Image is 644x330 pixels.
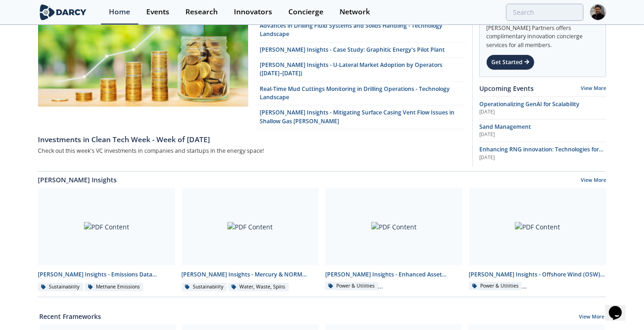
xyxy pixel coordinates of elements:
div: Power & Utilities [469,282,522,290]
div: Check out this week's VC investments in companies and startups in the energy space! [38,145,466,156]
input: Advanced Search [506,4,584,21]
div: [PERSON_NAME] Partners offers complimentary innovation concierge services for all members. [486,19,599,49]
a: [PERSON_NAME] Insights - Case Study: Graphitic Energy's Pilot Plant [255,42,466,58]
div: Events [146,8,169,16]
a: View More [579,313,605,322]
a: View More [581,177,606,185]
div: [PERSON_NAME] Insights - Emissions Data Integration [38,270,175,279]
a: PDF Content [PERSON_NAME] Insights - Offshore Wind (OSW) and Networks Power & Utilities [466,188,610,292]
a: [PERSON_NAME] Insights - Mitigating Surface Casing Vent Flow Issues in Shallow Gas [PERSON_NAME] [255,105,466,129]
img: Profile [590,4,606,20]
a: [PERSON_NAME] Insights [38,175,117,185]
a: Advances in Drilling Fluid Systems and Solids Handling - Technology Landscape [255,18,466,42]
div: Get Started [486,54,535,70]
div: [PERSON_NAME] Insights - Enhanced Asset Management (O&M) for Onshore Wind Farms [325,270,463,279]
span: Operationalizing GenAI for Scalability [479,100,579,108]
div: [DATE] [479,131,606,138]
div: Concierge [288,8,323,16]
div: Power & Utilities [325,282,378,290]
iframe: chat widget [605,293,635,321]
a: Operationalizing GenAI for Scalability [DATE] [479,100,606,116]
img: logo-wide.svg [38,4,88,20]
div: [PERSON_NAME] Insights - Mercury & NORM Detection and [MEDICAL_DATA] [182,270,319,279]
div: Investments in Clean Tech Week - Week of [DATE] [38,134,466,145]
span: Enhancing RNG innovation: Technologies for Sustainable Energy [479,145,603,162]
a: Investments in Clean Tech Week - Week of [DATE] [38,129,466,145]
span: Sand Management [479,123,531,131]
a: View More [581,85,606,91]
div: Innovators [234,8,272,16]
div: Sustainability [38,283,83,291]
a: Upcoming Events [479,84,534,93]
a: PDF Content [PERSON_NAME] Insights - Emissions Data Integration Sustainability Methane Emissions [35,188,179,292]
a: [PERSON_NAME] Insights - U-Lateral Market Adoption by Operators ([DATE]–[DATE]) [255,58,466,82]
div: [DATE] [479,154,606,162]
a: Sand Management [DATE] [479,123,606,138]
div: Water, Waste, Spills [228,283,289,291]
a: Enhancing RNG innovation: Technologies for Sustainable Energy [DATE] [479,145,606,161]
a: PDF Content [PERSON_NAME] Insights - Mercury & NORM Detection and [MEDICAL_DATA] Sustainability W... [179,188,322,292]
a: Real-Time Mud Cuttings Monitoring in Drilling Operations - Technology Landscape [255,82,466,106]
div: [PERSON_NAME] Insights - Offshore Wind (OSW) and Networks [469,270,607,279]
a: PDF Content [PERSON_NAME] Insights - Enhanced Asset Management (O&M) for Onshore Wind Farms Power... [322,188,466,292]
div: Home [109,8,130,16]
a: Recent Frameworks [40,312,101,321]
div: Research [185,8,218,16]
div: [DATE] [479,108,606,116]
div: Sustainability [182,283,227,291]
div: Methane Emissions [85,283,143,291]
div: Network [340,8,370,16]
